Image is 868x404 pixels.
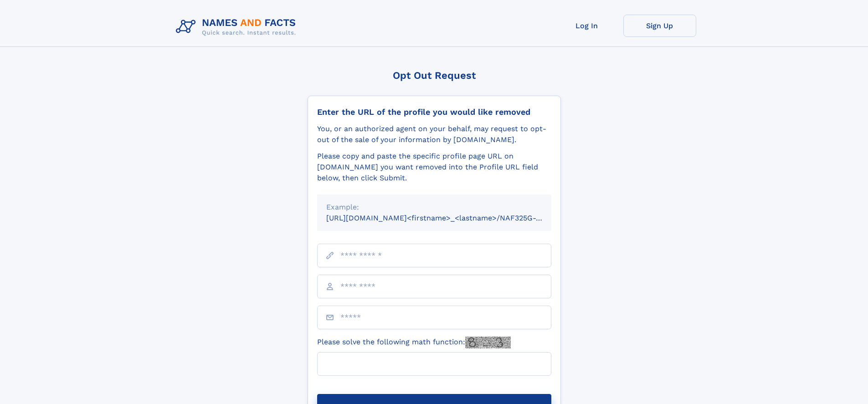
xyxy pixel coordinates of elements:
[317,123,551,145] div: You, or an authorized agent on your behalf, may request to opt-out of the sale of your informatio...
[326,214,569,222] small: [URL][DOMAIN_NAME]<firstname>_<lastname>/NAF325G-xxxxxxxx
[317,107,551,117] div: Enter the URL of the profile you would like removed
[317,337,511,348] label: Please solve the following math function:
[317,151,551,184] div: Please copy and paste the specific profile page URL on [DOMAIN_NAME] you want removed into the Pr...
[172,15,303,39] img: Logo Names and Facts
[326,202,542,213] div: Example:
[550,15,623,37] a: Log In
[623,15,696,37] a: Sign Up
[308,70,561,81] div: Opt Out Request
